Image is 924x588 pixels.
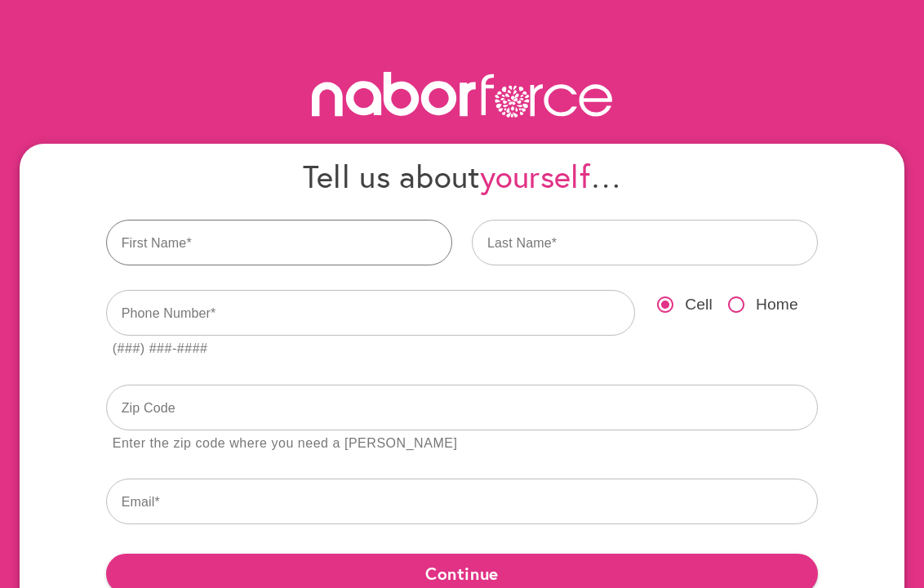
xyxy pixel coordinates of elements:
[685,293,713,317] span: Cell
[113,338,208,360] div: (###) ###-####
[480,155,590,197] span: yourself
[113,433,458,455] div: Enter the zip code where you need a [PERSON_NAME]
[756,293,798,317] span: Home
[119,559,806,588] span: Continue
[106,157,819,195] h4: Tell us about …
